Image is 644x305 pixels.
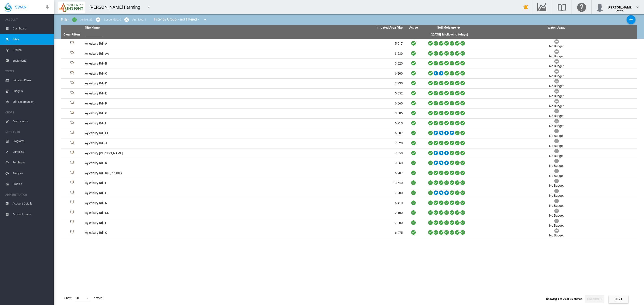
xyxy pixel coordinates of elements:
th: Soil Moisture [422,25,476,30]
img: 1.svg [69,101,75,106]
td: 5.552 [244,89,405,98]
img: 1.svg [69,121,75,126]
img: 1.svg [69,61,75,66]
td: Aylesbury Rd - B [83,59,244,69]
tr: Site Id: 31134 Aylesbury Rd - N 6.410 No Budget [61,198,637,208]
img: 1.svg [69,230,75,236]
span: Fertilisers [13,157,50,168]
td: Aylesbury Rd - D [83,79,244,88]
md-icon: icon-pin [45,4,50,10]
tr: Site Id: 31131 Aylesbury Rd - J 7.820 No Budget [61,138,637,148]
span: ACCOUNT [5,16,50,23]
md-icon: icon-menu-down [146,4,152,10]
button: icon-bell-ring [521,3,530,12]
td: 3.530 [244,49,405,59]
div: No Budget [549,154,564,158]
span: Profiles [13,179,50,189]
span: Site [61,17,69,22]
span: WATER [5,68,50,75]
td: 7.058 [244,148,405,158]
div: No Budget [549,213,564,218]
span: Groups [13,45,50,55]
span: Budgets [13,86,50,96]
td: Aylesbury [PERSON_NAME] [83,148,244,158]
img: 1.svg [69,41,75,46]
span: Edit Site Irrigation [13,96,50,107]
button: Add New Site, define start date [627,15,636,24]
div: Site Id: 31127 [63,91,81,96]
tr: Site Id: 31121 Aylesbury Rd - A 5.917 No Budget [61,39,637,49]
td: 6.200 [244,69,405,79]
th: Irrigated Area (Ha) [244,25,405,30]
td: Aylesbury Rd - LL [83,188,244,198]
td: Aylesbury Rd - J [83,138,244,148]
th: Site Name [83,25,244,30]
tr: Site Id: 31127 Aylesbury Rd - E 5.552 No Budget [61,89,637,99]
a: Clear Filters [64,33,81,36]
div: Site Id: 23673 [63,171,81,176]
td: Aylesbury Rd - NN [83,208,244,218]
span: Irrigation Plans [13,75,50,86]
img: 1.svg [69,81,75,86]
md-icon: icon-plus [628,17,634,22]
span: NUTRIENTS [5,129,50,136]
td: 7.000 [244,218,405,228]
span: CROPS [5,109,50,116]
td: 6.910 [244,119,405,128]
div: Site Id: 31122 [63,61,81,66]
tr: Site Id: 31136 Aylesbury Rd - P 7.000 No Budget [61,218,637,228]
span: Coefficients [13,116,50,127]
img: 1.svg [69,141,75,146]
div: No Budget [549,124,564,128]
md-icon: icon-cancel [124,17,129,22]
td: Aylesbury Rd - F [83,99,244,109]
div: [PERSON_NAME] [608,3,632,8]
td: Aylesbury Rd - G [83,109,244,118]
td: 5.917 [244,39,405,49]
span: Account Details [13,198,50,209]
td: Aylesbury Rd - AA [83,49,244,59]
button: icon-menu-down [144,3,153,12]
div: No Budget [549,174,564,178]
div: No Budget [549,54,564,59]
tr: Site Id: 23671 Aylesbury Rd - HH 6.687 No Budget [61,128,637,138]
div: No Budget [549,104,564,109]
span: Equipment [13,55,50,66]
div: No Budget [549,164,564,168]
span: ADMINISTRATION [5,191,50,198]
md-icon: icon-bell-ring [523,4,529,10]
div: No Budget [549,44,564,49]
img: 1.svg [69,171,75,176]
td: Aylesbury Rd - N [83,198,244,208]
div: No Budget [549,94,564,98]
div: 20 [76,296,79,300]
md-icon: icon-help-circle [456,25,461,30]
th: ([DATE] & following 6 days) [422,30,476,39]
td: 9.860 [244,158,405,168]
button: Previous [585,295,604,303]
tr: Site Id: 31123 Aylesbury Rd - AA 3.530 No Budget [61,49,637,59]
td: 2.100 [244,208,405,218]
div: Site Id: 23674 [63,190,81,196]
td: 6.787 [244,168,405,178]
div: Site Id: 23675 [63,230,81,236]
td: Aylesbury Rd - H [83,119,244,128]
td: 13.600 [244,178,405,188]
span: Analytes [13,168,50,179]
img: 1.svg [69,190,75,196]
td: 7.200 [244,188,405,198]
div: Archived: 1 [132,18,146,22]
tr: Site Id: 23674 Aylesbury Rd - LL 7.200 No Budget [61,188,637,198]
div: Site Id: 31130 [63,121,81,126]
tr: Site Id: 31132 Aylesbury Rd - K 9.860 No Budget [61,158,637,168]
img: 1.svg [69,210,75,216]
tr: Site Id: 31133 Aylesbury Rd - L 13.600 No Budget [61,178,637,188]
td: Aylesbury Rd - C [83,69,244,79]
span: Show [63,294,73,302]
td: 6.860 [244,99,405,109]
div: Site Id: 31136 [63,220,81,226]
img: 1.svg [69,180,75,186]
div: Site Id: 31124 [63,71,81,76]
span: (Admin) [616,9,625,12]
td: 3.820 [244,59,405,69]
